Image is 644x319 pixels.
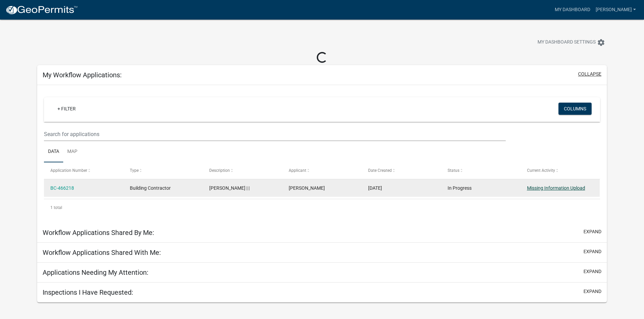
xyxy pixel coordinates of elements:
span: Current Activity [527,168,555,173]
a: Map [63,141,81,163]
button: Columns [558,103,592,115]
button: My Dashboard Settingssettings [532,36,611,49]
h5: Applications Needing My Attention: [43,268,148,276]
span: In Progress [448,185,472,191]
span: My Dashboard Settings [538,38,596,47]
datatable-header-cell: Application Number [44,162,123,179]
i: settings [597,38,605,47]
datatable-header-cell: Type [123,162,203,179]
a: BC-466218 [50,185,74,191]
span: Date Created [368,168,392,173]
datatable-header-cell: Description [203,162,282,179]
span: Building Contractor [130,185,171,191]
a: [PERSON_NAME] [593,3,639,16]
h5: Workflow Applications Shared With Me: [43,248,161,257]
a: Data [44,141,63,163]
h5: My Workflow Applications: [43,71,122,79]
span: 08/19/2025 [368,185,382,191]
button: expand [583,228,601,235]
div: 1 total [44,199,600,216]
span: Description [209,168,230,173]
input: Search for applications [44,127,505,141]
a: + Filter [52,103,81,115]
datatable-header-cell: Current Activity [520,162,600,179]
button: expand [583,248,601,255]
button: collapse [578,71,601,78]
span: Meghan [289,185,325,191]
a: My Dashboard [552,3,593,16]
span: Status [448,168,459,173]
h5: Workflow Applications Shared By Me: [43,229,154,237]
span: Meghan Cawley | | [209,185,249,191]
datatable-header-cell: Date Created [362,162,441,179]
div: collapse [37,85,607,223]
button: expand [583,268,601,275]
span: Application Number [50,168,87,173]
h5: Inspections I Have Requested: [43,288,133,296]
a: Missing Information Upload [527,185,585,191]
span: Type [130,168,139,173]
datatable-header-cell: Applicant [282,162,362,179]
button: expand [583,288,601,295]
span: Applicant [289,168,306,173]
datatable-header-cell: Status [441,162,520,179]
